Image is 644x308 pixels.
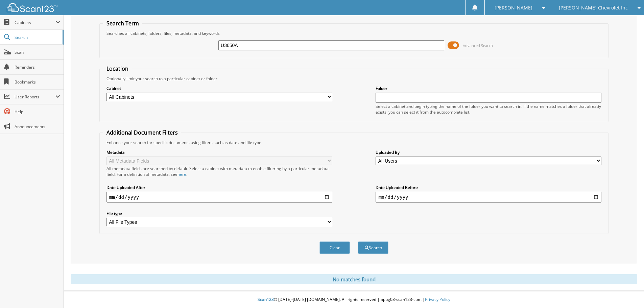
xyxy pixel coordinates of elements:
span: User Reports [15,94,55,100]
span: Cabinets [15,20,55,25]
button: Clear [319,241,350,254]
label: Date Uploaded Before [376,185,601,190]
label: Date Uploaded After [106,185,332,190]
label: Uploaded By [376,149,601,155]
div: All metadata fields are searched by default. Select a cabinet with metadata to enable filtering b... [106,166,332,177]
span: Announcements [15,124,60,129]
div: Enhance your search for specific documents using filters such as date and file type. [103,140,605,145]
span: Scan [15,49,60,55]
span: [PERSON_NAME] Chevrolet Inc [559,6,628,10]
div: Select a cabinet and begin typing the name of the folder you want to search in. If the name match... [376,103,601,115]
input: end [376,192,601,203]
span: Reminders [15,64,60,70]
img: scan123-logo-white.svg [7,3,57,12]
span: Bookmarks [15,79,60,85]
span: Scan123 [258,297,274,302]
legend: Location [103,65,132,72]
legend: Additional Document Filters [103,129,181,136]
div: Searches all cabinets, folders, files, metadata, and keywords [103,30,605,36]
a: here [177,171,186,177]
span: Help [15,109,60,115]
label: Cabinet [106,86,332,91]
span: Advanced Search [463,43,493,48]
label: Metadata [106,149,332,155]
span: [PERSON_NAME] [495,6,532,10]
legend: Search Term [103,20,142,27]
a: Privacy Policy [425,297,450,302]
iframe: Chat Widget [610,276,644,308]
span: Search [15,34,59,40]
div: Optionally limit your search to a particular cabinet or folder [103,76,605,81]
label: File type [106,211,332,216]
div: © [DATE]-[DATE] [DOMAIN_NAME]. All rights reserved | appg03-scan123-com | [64,291,644,308]
label: Folder [376,86,601,91]
input: start [106,192,332,203]
button: Search [358,241,388,254]
div: No matches found [71,274,637,284]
